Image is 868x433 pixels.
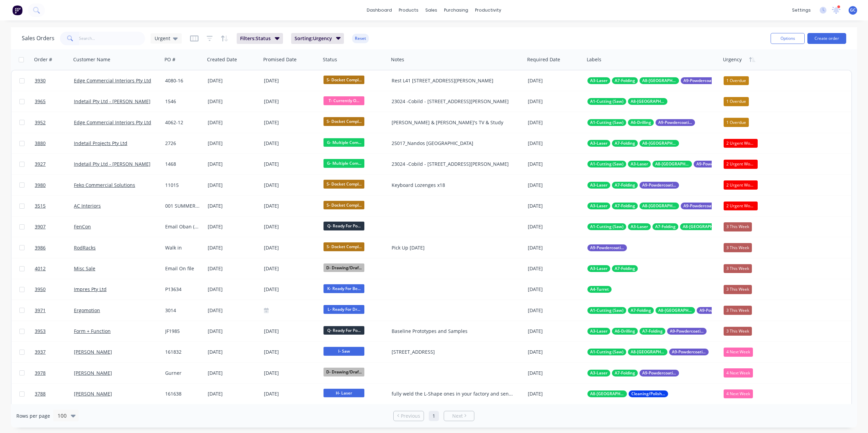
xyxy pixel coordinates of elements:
button: A3-LaserA7-FoldingA9-Powdercoating [587,182,679,189]
div: 2 Urgent Works [724,160,758,169]
div: settings [789,5,814,15]
span: A3-Laser [590,182,607,189]
a: Misc Sale [74,265,95,272]
span: Urgent [155,35,170,42]
span: 3953 [35,328,46,335]
span: Next [452,413,463,419]
div: [DATE] [208,161,258,167]
span: 3937 [35,349,46,355]
span: A1-Cutting (Saw) [590,349,624,355]
span: K- Ready For Be... [323,284,364,293]
span: T- Currently O... [323,96,364,105]
span: 3950 [35,286,46,293]
div: products [395,5,422,15]
span: S- Docket Compl... [323,242,364,251]
a: Form + Function [74,328,111,334]
div: [DATE] [264,97,318,106]
div: [DATE] [208,140,258,147]
span: A7-Folding [642,328,663,335]
span: A8-[GEOGRAPHIC_DATA] [683,223,717,230]
span: D- Drawing/Draf... [323,263,364,272]
span: A9-Powdercoating [696,161,730,167]
div: [DATE] [208,182,258,189]
div: Email Oban (Extra) [165,223,201,230]
button: A3-LaserA7-FoldingA8-[GEOGRAPHIC_DATA]A9-Powdercoating [587,203,720,209]
span: A9-Powdercoating [590,244,624,251]
div: [DATE] [528,328,582,335]
div: [DATE] [208,328,258,335]
a: [PERSON_NAME] [74,370,112,376]
div: 001 SUMMERSET [165,203,201,209]
a: dashboard [363,5,395,15]
a: [PERSON_NAME] [74,349,112,355]
a: Previous page [394,413,424,419]
a: Indetail Pty Ltd - [PERSON_NAME] [74,161,151,167]
span: A6-Drilling [615,328,635,335]
span: A8-[GEOGRAPHIC_DATA] [631,349,665,355]
button: A8-[GEOGRAPHIC_DATA]Cleaning/Polishing [587,390,668,397]
a: 3986 [35,238,74,258]
div: Labels [587,56,601,63]
span: A3-Laser [590,265,607,272]
div: 4062-12 [165,119,201,126]
a: AC Interiors [74,203,101,209]
div: [DATE] [528,182,582,189]
span: G- Multiple Com... [323,138,364,147]
div: PO # [164,56,175,63]
ul: Pagination [391,411,477,421]
button: Filters:Status [237,33,283,44]
span: S- Docket Compl... [323,201,364,209]
span: A8-[GEOGRAPHIC_DATA] [658,307,692,314]
span: 3971 [35,307,46,314]
div: Baseline Prototypes and Samples [392,328,516,335]
span: A8-[GEOGRAPHIC_DATA] [642,203,676,209]
span: H- Laser [323,389,364,397]
button: A3-LaserA7-FoldingA8-[GEOGRAPHIC_DATA] [587,140,679,147]
div: Order # [34,56,52,63]
span: Cleaning/Polishing [631,390,665,397]
span: A8-[GEOGRAPHIC_DATA] [642,140,676,147]
a: 3971 [35,300,74,321]
span: A3-Laser [631,161,648,167]
span: D- Drawing/Draf... [323,368,364,376]
div: [DATE] [208,98,258,105]
div: [DATE] [264,160,318,169]
div: [DATE] [528,223,582,230]
button: A9-Powdercoating [587,244,627,251]
span: A3-Laser [590,77,607,84]
span: G- Multiple Com... [323,159,364,167]
div: 1 Overdue [724,76,749,85]
span: 3788 [35,390,46,397]
button: A1-Cutting (Saw)A8-[GEOGRAPHIC_DATA] [587,98,667,105]
a: Feko Commercial Solutions [74,182,135,188]
div: [DATE] [264,348,318,356]
a: Page 1 is your current page [429,411,439,421]
span: 3980 [35,182,46,189]
div: [DATE] [528,265,582,272]
span: S- Docket Compl... [323,76,364,84]
span: Rows per page [16,413,50,419]
span: 3515 [35,203,46,209]
div: Notes [391,56,404,63]
div: 2 Urgent Works [724,180,758,189]
a: 3880 [35,133,74,154]
div: 3 This Week [724,306,752,315]
span: A7-Folding [655,223,676,230]
span: A7-Folding [615,140,635,147]
div: [DATE] [264,139,318,148]
div: [DATE] [528,370,582,376]
div: 3 This Week [724,327,752,336]
a: 3952 [35,112,74,133]
div: 23024 -Cobild - [STREET_ADDRESS][PERSON_NAME] [392,98,516,105]
div: Required Date [527,56,560,63]
span: A9-Powdercoating [642,370,676,376]
span: Previous [401,413,420,419]
div: Gurner [165,370,201,376]
span: A3-Laser [590,370,607,376]
a: Edge Commercial Interiors Pty Ltd [74,119,151,126]
span: A7-Folding [631,307,651,314]
div: 1 Overdue [724,118,749,127]
div: [DATE] [208,286,258,293]
div: JF1985 [165,328,201,335]
div: [DATE] [528,349,582,355]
